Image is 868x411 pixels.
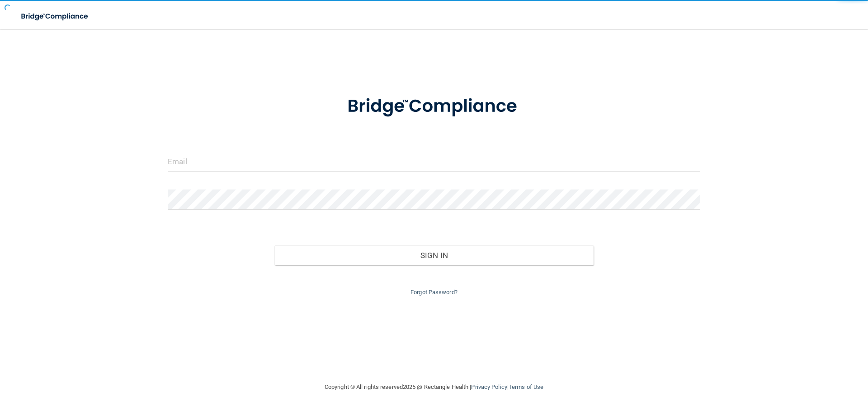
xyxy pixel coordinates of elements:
a: Privacy Policy [471,383,507,390]
a: Forgot Password? [410,289,458,296]
button: Sign In [274,245,594,265]
img: bridge_compliance_login_screen.278c3ca4.svg [329,83,539,130]
img: bridge_compliance_login_screen.278c3ca4.svg [14,7,97,26]
a: Terms of Use [509,383,543,390]
iframe: Drift Widget Chat Controller [712,347,857,383]
div: Copyright © All rights reserved 2025 @ Rectangle Health | | [269,373,599,402]
input: Email [168,152,700,172]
